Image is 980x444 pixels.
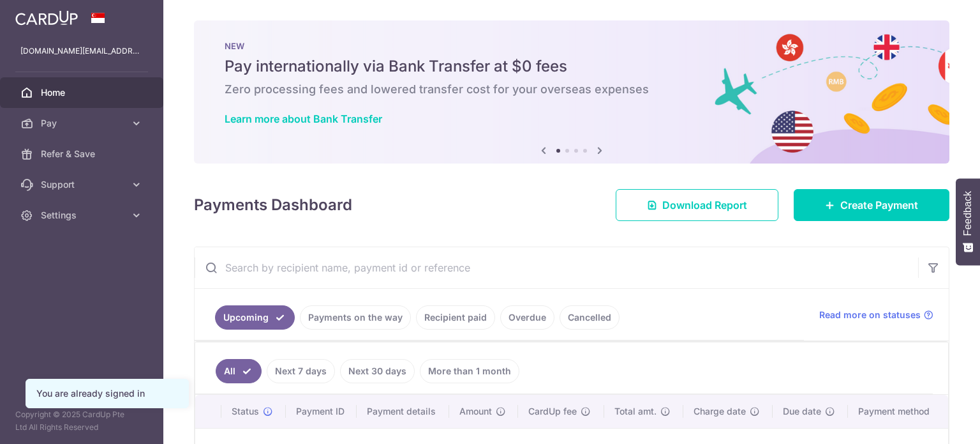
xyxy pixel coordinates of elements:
[783,405,821,418] span: Due date
[528,405,577,418] span: CardUp fee
[194,194,352,217] h4: Payments Dashboard
[357,395,449,428] th: Payment details
[560,305,620,330] a: Cancelled
[614,405,657,418] span: Total amt.
[41,209,125,222] span: Settings
[819,309,921,321] span: Read more on statuses
[459,405,492,418] span: Amount
[616,189,778,221] a: Download Report
[215,305,295,330] a: Upcoming
[225,82,919,97] h6: Zero processing fees and lowered transfer cost for your overseas expenses
[848,395,948,428] th: Payment method
[662,197,747,213] span: Download Report
[195,247,918,288] input: Search by recipient name, payment id or reference
[840,197,918,213] span: Create Payment
[500,305,554,330] a: Overdue
[225,41,919,51] p: NEW
[694,405,746,418] span: Charge date
[225,56,919,77] h5: Pay internationally via Bank Transfer at $0 fees
[898,406,967,438] iframe: Opens a widget where you can find more information
[20,45,143,57] p: [DOMAIN_NAME][EMAIL_ADDRESS][DOMAIN_NAME]
[956,178,980,265] button: Feedback - Show survey
[794,189,949,221] a: Create Payment
[300,305,411,330] a: Payments on the way
[216,359,262,383] a: All
[41,148,125,160] span: Refer & Save
[340,359,415,383] a: Next 30 days
[41,86,125,99] span: Home
[225,112,382,125] a: Learn more about Bank Transfer
[41,178,125,191] span: Support
[194,20,949,164] img: Bank transfer banner
[962,191,974,236] span: Feedback
[15,10,78,26] img: CardUp
[286,395,357,428] th: Payment ID
[416,305,495,330] a: Recipient paid
[267,359,335,383] a: Next 7 days
[41,117,125,130] span: Pay
[420,359,519,383] a: More than 1 month
[232,405,259,418] span: Status
[36,387,178,400] div: You are already signed in
[819,309,933,321] a: Read more on statuses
